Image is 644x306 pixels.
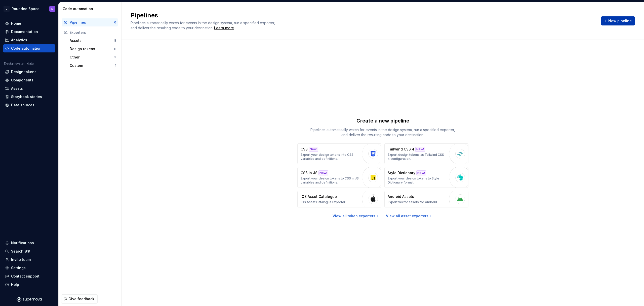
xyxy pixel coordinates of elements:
div: 0 [114,20,116,24]
button: Custom1 [68,62,118,70]
button: Give feedback [61,294,98,303]
button: Notifications [3,239,55,247]
div: Invite team [11,257,31,262]
button: DRounded SpaceD [1,3,57,14]
button: CSS in JSNew!Export your design tokens to CSS in JS variables and definitions. [297,167,381,188]
a: Settings [3,264,55,272]
a: Components [3,76,55,84]
div: 3 [114,55,116,59]
a: Invite team [3,256,55,264]
a: Documentation [3,28,55,36]
button: Assets8 [68,37,118,45]
p: Export your design tokens to CSS in JS variables and definitions. [301,176,359,185]
div: Assets [70,38,114,43]
button: Tailwind CSS 4New!Export design tokens as Tailwind CSS 4 configuration. [384,143,468,164]
button: Android AssetsExport vector assets for Android [384,191,468,207]
a: Design tokens [3,68,55,76]
div: 8 [114,39,116,43]
p: iOS Asset Catalogue [301,194,337,199]
p: Style Dictionary [388,170,415,175]
a: Learn more [214,25,234,30]
span: . [213,26,235,30]
span: Give feedback [68,296,94,301]
span: Pipelines automatically watch for events in the design system, run a specified exporter, and deli... [131,21,276,30]
a: Storybook stories [3,93,55,101]
svg: Supernova Logo [17,297,42,302]
div: New! [416,170,426,175]
div: Settings [11,265,26,270]
h2: Pipelines [131,11,595,19]
div: Notifications [11,240,34,246]
div: 1 [115,64,116,68]
div: Documentation [11,29,38,34]
div: Exporters [70,30,116,35]
div: Design tokens [11,69,36,74]
div: Help [11,282,19,287]
div: Code automation [11,46,42,51]
button: New pipeline [601,16,635,25]
div: Custom [70,63,115,68]
p: CSS in JS [301,170,317,175]
button: Help [3,281,55,289]
button: Style DictionaryNew!Export your design tokens to Style Dictionary format. [384,167,468,188]
div: D [4,6,10,12]
button: iOS Asset CatalogueiOS Asset Catalogue Exporter [297,191,381,207]
div: New! [309,147,318,152]
div: 11 [114,47,116,51]
div: Storybook stories [11,94,42,99]
div: Design system data [4,62,34,66]
p: Export your design tokens into CSS variables and definitions. [301,153,359,161]
a: Code automation [3,44,55,52]
div: D [51,7,53,11]
button: CSSNew!Export your design tokens into CSS variables and definitions. [297,143,381,164]
div: Data sources [11,103,34,108]
div: Code automation [63,6,119,11]
div: Search ⌘K [11,249,30,254]
p: iOS Asset Catalogue Exporter [301,200,345,204]
p: Create a new pipeline [356,117,409,124]
div: Home [11,21,21,26]
div: New! [318,170,328,175]
div: Pipelines [70,20,114,25]
p: Android Assets [388,194,414,199]
div: Other [70,55,114,60]
p: Export your design tokens to Style Dictionary format. [388,176,447,185]
p: Export vector assets for Android [388,200,437,204]
button: Search ⌘K [3,247,55,255]
div: New! [415,147,425,152]
button: Pipelines0 [62,18,118,26]
div: Components [11,78,33,83]
button: Design tokens11 [68,45,118,53]
p: Tailwind CSS 4 [388,147,414,152]
a: View all asset exporters [386,213,433,219]
div: Assets [11,86,23,91]
button: Contact support [3,272,55,280]
a: Analytics [3,36,55,44]
button: Other3 [68,53,118,61]
div: Analytics [11,38,27,43]
a: Assets [3,84,55,93]
p: Pipelines automatically watch for events in the design system, run a specified exporter, and deli... [307,127,458,137]
a: Data sources [3,101,55,109]
a: Home [3,19,55,27]
div: Contact support [11,274,39,279]
span: New pipeline [608,18,632,23]
p: CSS [301,147,308,152]
p: Export design tokens as Tailwind CSS 4 configuration. [388,153,447,161]
a: View all token exporters [333,213,380,219]
div: Design tokens [70,46,114,51]
div: Rounded Space [12,6,39,11]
